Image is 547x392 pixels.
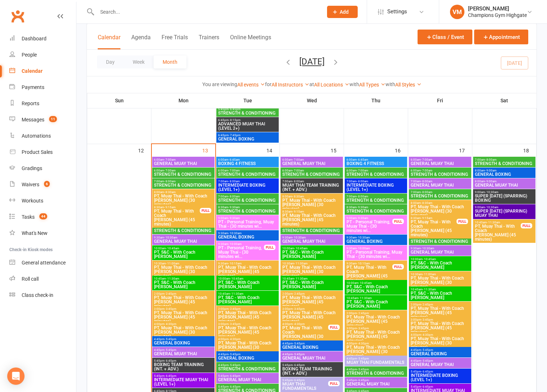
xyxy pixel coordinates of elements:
span: 6 [44,181,50,187]
a: Product Sales [9,144,76,160]
span: 44 [39,213,47,219]
a: Class kiosk mode [9,287,76,303]
a: Roll call [9,271,76,287]
div: People [22,52,37,58]
a: General attendance kiosk mode [9,255,76,271]
div: Automations [22,133,51,139]
a: People [9,47,76,63]
div: Open Intercom Messenger [7,367,25,385]
span: 11 [49,116,57,122]
div: Calendar [22,68,43,74]
div: Waivers [22,182,39,187]
div: Gradings [22,165,42,171]
div: Roll call [22,276,39,282]
div: General attendance [22,260,66,266]
a: Waivers 6 [9,177,76,193]
div: Messages [22,117,44,122]
div: Product Sales [22,149,53,155]
div: Payments [22,84,44,90]
a: What's New [9,225,76,241]
a: Automations [9,128,76,144]
a: Dashboard [9,31,76,47]
div: What's New [22,230,48,236]
div: Tasks [22,214,35,220]
a: Reports [9,95,76,112]
a: Clubworx [9,7,27,25]
a: Calendar [9,63,76,79]
div: Workouts [22,198,43,204]
div: Dashboard [22,36,47,41]
a: Messages 11 [9,112,76,128]
a: Tasks 44 [9,209,76,225]
div: Reports [22,101,39,106]
div: Class check-in [22,292,53,298]
a: Workouts [9,193,76,209]
a: Payments [9,79,76,95]
a: Gradings [9,160,76,177]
